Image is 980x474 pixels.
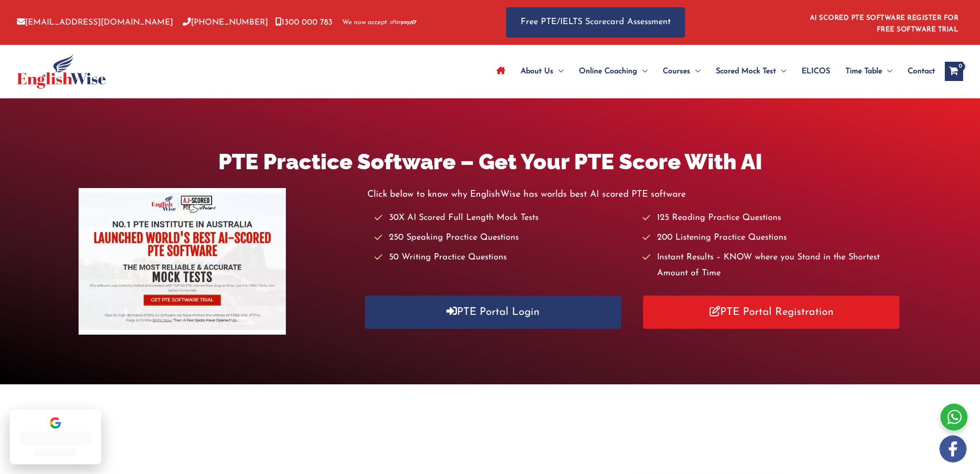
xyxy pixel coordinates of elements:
[183,18,268,27] a: [PHONE_NUMBER]
[571,54,655,88] a: Online CoachingMenu Toggle
[643,230,901,246] li: 200 Listening Practice Questions
[643,250,901,282] li: Instant Results – KNOW where you Stand in the Shortest Amount of Time
[655,54,708,88] a: CoursesMenu Toggle
[365,296,621,329] a: PTE Portal Login
[390,20,416,25] img: Afterpay-Logo
[663,54,690,88] span: Courses
[708,54,794,88] a: Scored Mock TestMenu Toggle
[838,54,900,88] a: Time TableMenu Toggle
[17,54,106,89] img: cropped-ew-logo
[79,147,902,177] h1: PTE Practice Software – Get Your PTE Score With AI
[945,62,963,81] a: View Shopping Cart, empty
[643,210,901,226] li: 125 Reading Practice Questions
[375,250,633,266] li: 50 Writing Practice Questions
[637,54,647,88] span: Menu Toggle
[716,54,776,88] span: Scored Mock Test
[275,18,333,27] a: 1300 000 783
[810,14,959,33] a: AI SCORED PTE SOFTWARE REGISTER FOR FREE SOFTWARE TRIAL
[79,188,286,335] img: pte-institute-main
[17,18,173,27] a: [EMAIL_ADDRESS][DOMAIN_NAME]
[375,210,633,226] li: 30X AI Scored Full Length Mock Tests
[802,54,830,88] span: ELICOS
[506,7,685,38] a: Free PTE/IELTS Scorecard Assessment
[794,54,838,88] a: ELICOS
[908,54,935,88] span: Contact
[776,54,786,88] span: Menu Toggle
[643,296,899,329] a: PTE Portal Registration
[521,54,553,88] span: About Us
[882,54,892,88] span: Menu Toggle
[900,54,935,88] a: Contact
[804,7,963,38] aside: Header Widget 1
[513,54,571,88] a: About UsMenu Toggle
[375,230,633,246] li: 250 Speaking Practice Questions
[553,54,564,88] span: Menu Toggle
[489,54,935,88] nav: Site Navigation: Main Menu
[940,435,967,462] img: white-facebook.png
[579,54,637,88] span: Online Coaching
[846,54,882,88] span: Time Table
[690,54,700,88] span: Menu Toggle
[367,187,901,203] p: Click below to know why EnglishWise has worlds best AI scored PTE software
[342,18,387,27] span: We now accept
